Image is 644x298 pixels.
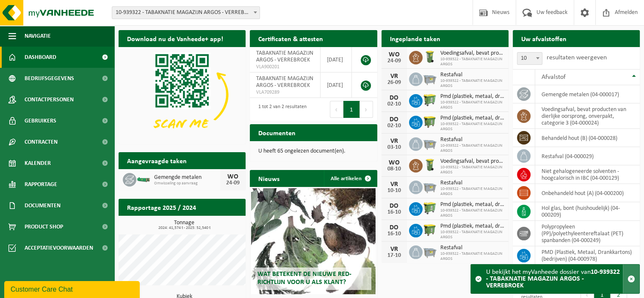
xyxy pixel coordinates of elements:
span: Afvalstof [542,74,566,81]
span: 10-939322 - TABAKNATIE MAGAZIJN ARGOS [440,57,504,67]
span: Restafval [440,245,504,251]
div: DO [386,224,403,231]
td: gemengde metalen (04-000017) [535,85,640,103]
h2: Certificaten & attesten [250,30,332,47]
div: DO [386,203,403,209]
span: Gebruikers [25,110,56,131]
div: 02-10 [386,101,403,107]
img: WB-1100-HPE-GN-50 [423,114,437,129]
h2: Rapportage 2025 / 2024 [119,199,205,215]
span: VLA900201 [256,64,314,70]
div: U bekijkt het myVanheede dossier van [486,265,623,293]
img: WB-2500-GAL-GY-01 [423,71,437,86]
iframe: chat widget [4,279,141,298]
img: WB-1100-HPE-GN-50 [423,223,437,237]
td: [DATE] [321,72,352,98]
div: 1 tot 2 van 2 resultaten [254,100,307,119]
span: 10-939322 - TABAKNATIE MAGAZIJN ARGOS [440,100,504,110]
span: Rapportage [25,174,57,195]
span: Restafval [440,72,504,78]
div: 16-10 [386,231,403,237]
div: WO [386,159,403,166]
a: Wat betekent de nieuwe RED-richtlijn voor u als klant? [251,188,376,294]
div: VR [386,73,403,80]
button: Previous [330,101,343,118]
td: polypropyleen (PP)/polyethyleentereftalaat (PET) spanbanden (04-000249) [535,221,640,246]
div: 24-09 [224,180,241,186]
div: 16-10 [386,209,403,215]
div: WO [386,51,403,58]
span: Product Shop [25,216,63,237]
h2: Ingeplande taken [381,30,449,47]
div: DO [386,95,403,101]
button: 1 [343,101,360,118]
img: WB-2500-GAL-GY-01 [423,244,437,259]
a: Bekijk rapportage [182,215,245,232]
h2: Nieuws [250,170,288,187]
h2: Documenten [250,124,304,141]
span: 10-939322 - TABAKNATIE MAGAZIJN ARGOS - VERREBROEK [112,7,260,19]
div: 17-10 [386,253,403,259]
img: HK-XC-10-GN-00 [136,175,151,183]
td: [DATE] [321,47,352,72]
div: VR [386,246,403,253]
a: Alle artikelen [324,170,376,187]
td: hol glas, bont (huishoudelijk) (04-000209) [535,202,640,221]
p: U heeft 65 ongelezen document(en). [258,148,368,154]
span: 10-939322 - TABAKNATIE MAGAZIJN ARGOS [440,251,504,262]
div: WO [224,173,241,180]
span: Dashboard [25,47,56,68]
div: VR [386,181,403,188]
span: Pmd (plastiek, metaal, drankkartons) (bedrijven) [440,115,504,122]
span: Gemengde metalen [154,174,220,181]
img: Download de VHEPlus App [119,47,246,142]
span: 2024: 41,574 t - 2025: 52,540 t [123,226,246,230]
button: Next [360,101,373,118]
div: 03-10 [386,145,403,150]
div: 08-10 [386,166,403,172]
td: PMD (Plastiek, Metaal, Drankkartons) (bedrijven) (04-000978) [535,246,640,265]
label: resultaten weergeven [547,54,607,61]
span: 10-939322 - TABAKNATIE MAGAZIJN ARGOS [440,187,504,197]
span: Navigatie [25,25,51,47]
td: restafval (04-000029) [535,147,640,165]
span: Wat betekent de nieuwe RED-richtlijn voor u als klant? [257,271,351,286]
h2: Download nu de Vanheede+ app! [119,30,232,47]
div: 10-10 [386,188,403,194]
div: 26-09 [386,80,403,86]
span: Omwisseling op aanvraag [154,181,220,186]
td: niet gehalogeneerde solventen - hoogcalorisch in IBC (04-000129) [535,165,640,184]
span: Bedrijfsgegevens [25,68,74,89]
span: 10-939322 - TABAKNATIE MAGAZIJN ARGOS [440,165,504,175]
span: Pmd (plastiek, metaal, drankkartons) (bedrijven) [440,201,504,208]
div: VR [386,138,403,145]
h2: Uw afvalstoffen [513,30,575,47]
span: Restafval [440,136,504,143]
td: onbehandeld hout (A) (04-000200) [535,184,640,202]
div: DO [386,116,403,123]
span: Voedingsafval, bevat producten van dierlijke oorsprong, onverpakt, categorie 3 [440,50,504,57]
span: TABAKNATIE MAGAZIJN ARGOS - VERREBROEK [256,75,313,89]
img: WB-0140-HPE-GN-50 [423,158,437,172]
span: Contactpersonen [25,89,74,110]
span: Pmd (plastiek, metaal, drankkartons) (bedrijven) [440,223,504,230]
span: 10-939322 - TABAKNATIE MAGAZIJN ARGOS [440,208,504,218]
span: 10-939322 - TABAKNATIE MAGAZIJN ARGOS [440,122,504,132]
img: WB-0660-HPE-GN-50 [423,93,437,107]
img: WB-0660-HPE-GN-50 [423,201,437,215]
h3: Tonnage [123,220,246,230]
span: Acceptatievoorwaarden [25,237,93,259]
h2: Aangevraagde taken [119,152,195,169]
span: VLA709289 [256,89,314,96]
span: 10 [517,52,542,65]
span: 10-939322 - TABAKNATIE MAGAZIJN ARGOS [440,78,504,89]
span: 10-939322 - TABAKNATIE MAGAZIJN ARGOS [440,143,504,153]
span: Voedingsafval, bevat producten van dierlijke oorsprong, onverpakt, categorie 3 [440,158,504,165]
img: WB-0140-HPE-GN-50 [423,50,437,64]
span: Contracten [25,131,58,153]
span: 10-939322 - TABAKNATIE MAGAZIJN ARGOS [440,230,504,240]
div: 02-10 [386,123,403,129]
strong: 10-939322 - TABAKNATIE MAGAZIJN ARGOS - VERREBROEK [486,269,620,289]
span: Kalender [25,153,51,174]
